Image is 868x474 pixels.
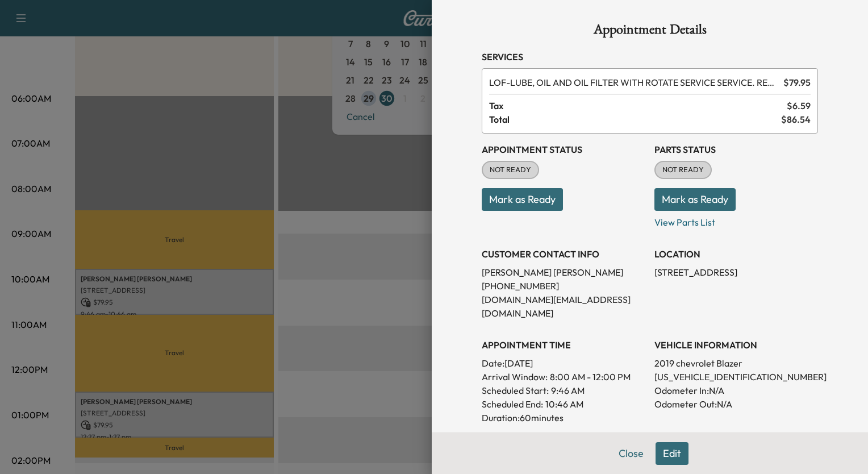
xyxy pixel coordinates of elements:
[654,247,818,261] h3: LOCATION
[482,397,543,411] p: Scheduled End:
[482,247,645,261] h3: CUSTOMER CONTACT INFO
[654,211,818,229] p: View Parts List
[489,76,779,89] span: LUBE, OIL AND OIL FILTER WITH ROTATE SERVICE SERVICE. RESET OIL LIFE MONITOR. HAZARDOUS WASTE FEE...
[483,164,538,176] span: NOT READY
[482,265,645,279] p: [PERSON_NAME] [PERSON_NAME]
[550,370,631,384] span: 8:00 AM - 12:00 PM
[482,50,818,64] h3: Services
[654,356,818,370] p: 2019 chevrolet Blazer
[482,188,563,211] button: Mark as Ready
[482,293,645,320] p: [DOMAIN_NAME][EMAIL_ADDRESS][DOMAIN_NAME]
[482,370,645,384] p: Arrival Window:
[489,99,787,113] span: Tax
[654,370,818,384] p: [US_VEHICLE_IDENTIFICATION_NUMBER]
[781,113,811,126] span: $ 86.54
[654,143,818,156] h3: Parts Status
[654,265,818,279] p: [STREET_ADDRESS]
[656,442,688,465] button: Edit
[489,113,781,126] span: Total
[551,384,585,397] p: 9:46 AM
[654,338,818,352] h3: VEHICLE INFORMATION
[654,188,736,211] button: Mark as Ready
[482,279,645,293] p: [PHONE_NUMBER]
[482,356,645,370] p: Date: [DATE]
[545,397,583,411] p: 10:46 AM
[654,397,818,411] p: Odometer Out: N/A
[656,164,711,176] span: NOT READY
[482,338,645,352] h3: APPOINTMENT TIME
[783,76,811,89] span: $ 79.95
[482,143,645,156] h3: Appointment Status
[482,411,645,425] p: Duration: 60 minutes
[611,442,651,465] button: Close
[482,384,549,397] p: Scheduled Start:
[482,23,818,41] h1: Appointment Details
[654,384,818,397] p: Odometer In: N/A
[787,99,811,113] span: $ 6.59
